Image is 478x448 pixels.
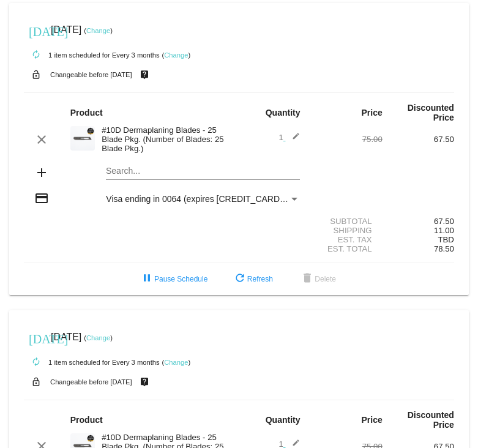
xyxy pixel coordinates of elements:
[29,67,43,83] mat-icon: lock_open
[106,166,300,176] input: Search...
[278,133,300,142] span: 1
[34,165,49,180] mat-icon: add
[408,410,454,430] strong: Discounted Price
[233,275,273,283] span: Refresh
[434,244,454,253] span: 78.50
[300,272,315,286] mat-icon: delete
[137,67,152,83] mat-icon: live_help
[300,275,336,283] span: Delete
[434,226,454,235] span: 11.00
[311,135,383,144] div: 75.00
[24,51,160,59] small: 1 item scheduled for Every 3 months
[162,359,191,366] small: ( )
[290,268,346,290] button: Delete
[266,415,301,425] strong: Quantity
[311,226,383,235] div: Shipping
[24,359,160,366] small: 1 item scheduled for Every 3 months
[266,108,301,118] strong: Quantity
[29,374,43,390] mat-icon: lock_open
[311,217,383,226] div: Subtotal
[362,108,383,118] strong: Price
[285,132,300,147] mat-icon: edit
[84,334,113,342] small: ( )
[233,272,247,286] mat-icon: refresh
[362,415,383,425] strong: Price
[130,268,217,290] button: Pause Schedule
[106,194,311,204] span: Visa ending in 0064 (expires [CREDIT_CARD_DATA])
[86,27,110,34] a: Change
[162,51,191,59] small: ( )
[29,355,43,370] mat-icon: autorenew
[70,108,103,118] strong: Product
[29,23,43,38] mat-icon: [DATE]
[383,217,454,226] div: 67.50
[29,330,43,345] mat-icon: [DATE]
[311,244,383,253] div: Est. Total
[29,48,43,62] mat-icon: autorenew
[408,103,454,122] strong: Discounted Price
[34,191,49,206] mat-icon: credit_card
[50,71,132,78] small: Changeable before [DATE]
[70,126,95,151] img: dermaplanepro-10d-dermaplaning-blade-close-up.png
[223,268,283,290] button: Refresh
[438,235,454,244] span: TBD
[95,125,239,153] div: #10D Dermaplaning Blades - 25 Blade Pkg. (Number of Blades: 25 Blade Pkg.)
[106,194,300,204] mat-select: Payment Method
[164,51,188,59] a: Change
[140,272,154,286] mat-icon: pause
[164,359,188,366] a: Change
[86,334,110,342] a: Change
[84,27,113,34] small: ( )
[137,374,152,390] mat-icon: live_help
[34,132,49,147] mat-icon: clear
[140,275,207,283] span: Pause Schedule
[311,235,383,244] div: Est. Tax
[70,415,103,425] strong: Product
[50,378,132,386] small: Changeable before [DATE]
[383,135,454,144] div: 67.50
